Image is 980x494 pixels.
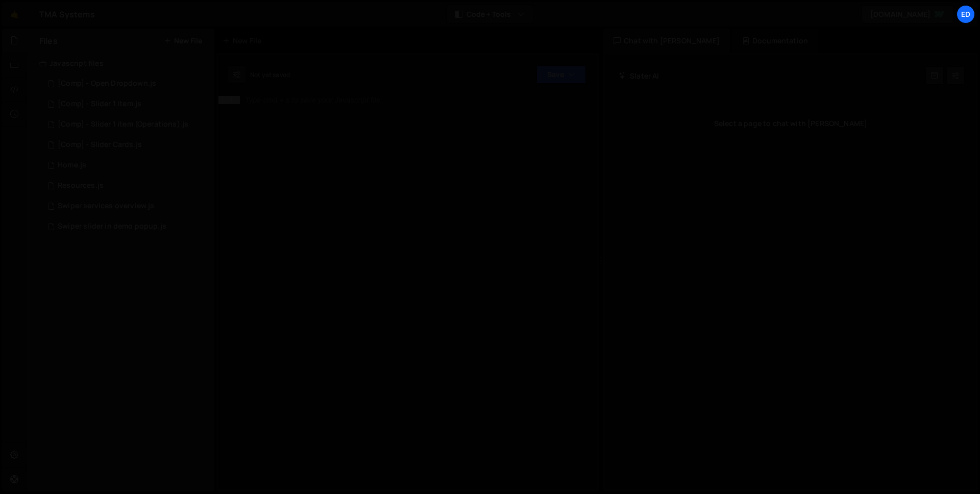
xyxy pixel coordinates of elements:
div: Swiper services overview.js [58,202,154,211]
div: New File [223,36,265,46]
div: 15745/44306.js [39,176,214,196]
div: 15745/41885.js [39,94,214,114]
div: 1 [218,96,240,104]
h2: Files [39,35,58,46]
div: 15745/41947.js [39,73,214,94]
div: Not yet saved [250,70,290,79]
div: [Comp] - Slider 1 item.js [58,100,141,109]
div: Chat with [PERSON_NAME] [603,29,730,53]
div: Home.js [58,161,86,170]
div: Javascript files [27,53,214,73]
div: [Comp] - Slider 1 item (Operations).js [58,120,188,129]
button: Save [536,65,586,84]
button: New File [164,37,202,45]
a: Ed [957,5,975,23]
h2: Slater AI [619,71,659,81]
div: Select a page to chat with [PERSON_NAME] [614,103,968,144]
div: Type cmd + s to save your Javascript file. [245,96,382,104]
div: 15745/44803.js [39,196,214,216]
div: 15745/43499.js [39,216,214,237]
div: Documentation [732,29,818,53]
div: TMA Systems [39,8,95,20]
div: 15745/41882.js [39,155,214,176]
div: [Comp] - Open Dropdown.js [58,79,156,88]
a: 🤙 [2,2,27,27]
div: Swiper slider in demo popup.js [58,222,166,231]
div: 15745/41948.js [39,114,214,135]
div: 15745/42002.js [39,135,214,155]
div: Resources.js [58,181,104,190]
a: [DOMAIN_NAME] [862,5,953,23]
div: [Comp] - Slider Cards.js [58,140,142,150]
button: Code + Tools [447,5,533,23]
